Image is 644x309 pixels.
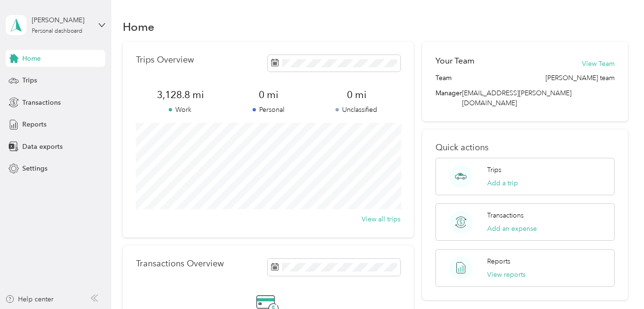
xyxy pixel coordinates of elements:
button: View all trips [362,214,400,224]
button: Help center [5,294,54,304]
p: Trips [487,165,501,175]
p: Reports [487,256,510,266]
button: Add a trip [487,178,518,188]
span: [PERSON_NAME] team [545,73,615,83]
span: 0 mi [224,88,312,101]
button: Add an expense [487,224,537,234]
button: View reports [487,270,526,280]
iframe: Everlance-gr Chat Button Frame [591,256,644,309]
span: 0 mi [312,88,400,101]
span: Home [22,54,41,64]
span: Trips [22,75,37,85]
p: Personal [224,105,312,115]
span: Manager [435,88,462,108]
button: View Team [582,59,615,69]
span: Team [435,73,452,83]
div: [PERSON_NAME] [32,15,91,25]
h2: Your Team [435,55,474,67]
p: Transactions [487,210,524,220]
span: Transactions [22,98,61,108]
p: Quick actions [435,143,615,153]
p: Trips Overview [136,55,194,65]
span: Reports [22,119,46,129]
p: Transactions Overview [136,259,224,269]
span: Settings [22,164,47,173]
span: Data exports [22,142,63,152]
h1: Home [123,22,154,32]
p: Work [136,105,224,115]
span: [EMAIL_ADDRESS][PERSON_NAME][DOMAIN_NAME] [462,89,571,107]
p: Unclassified [312,105,400,115]
span: 3,128.8 mi [136,88,224,101]
div: Personal dashboard [32,28,82,34]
